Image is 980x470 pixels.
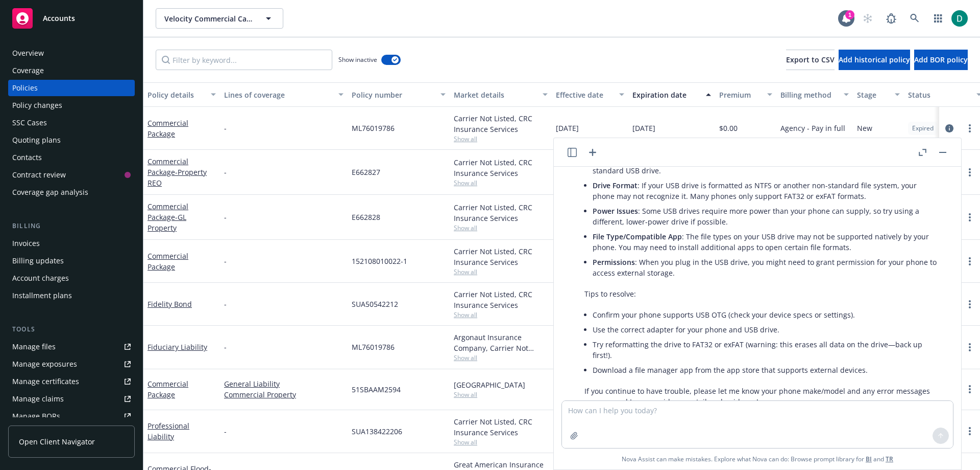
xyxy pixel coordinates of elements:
[148,167,207,188] span: - Property REO
[964,122,976,135] a: more
[454,246,548,267] div: Carrier Not Listed, CRC Insurance Services
[584,386,939,407] p: If you continue to have trouble, please let me know your phone make/model and any error messages ...
[12,391,64,407] div: Manage claims
[148,251,188,272] a: Commercial Package
[786,55,835,64] span: Export to CSV
[8,408,135,424] a: Manage BORs
[12,287,72,304] div: Installment plans
[593,232,682,241] span: File Type/Compatible App
[224,342,227,352] span: -
[8,4,135,33] a: Accounts
[148,379,188,399] a: Commercial Package
[776,82,853,107] button: Billing method
[914,55,968,64] span: Add BOR policy
[12,253,64,269] div: Billing updates
[908,89,970,100] div: Status
[886,455,893,463] a: TR
[352,123,395,133] span: ML76019786
[454,223,548,232] span: Show all
[224,123,227,133] span: -
[593,206,638,216] span: Power Issues
[454,135,548,143] span: Show all
[12,45,44,61] div: Overview
[224,426,227,437] span: -
[8,149,135,166] a: Contacts
[857,8,878,29] a: Start snowing
[715,82,776,107] button: Premium
[8,167,135,183] a: Contract review
[8,235,135,252] a: Invoices
[148,89,205,100] div: Policy details
[584,288,939,299] p: Tips to resolve:
[628,82,715,107] button: Expiration date
[454,202,548,223] div: Carrier Not Listed, CRC Insurance Services
[914,50,968,70] button: Add BOR policy
[593,204,939,229] li: : Some USB drives require more power than your phone can supply, so try using a different, lower-...
[148,299,192,309] a: Fidelity Bond
[224,89,332,100] div: Lines of coverage
[964,166,976,178] a: more
[8,97,135,114] a: Policy changes
[8,132,135,148] a: Quoting plans
[780,123,845,133] span: Agency - Pay in full
[912,124,934,133] span: Expired
[454,289,548,310] div: Carrier Not Listed, CRC Insurance Services
[454,267,548,276] span: Show all
[12,97,62,114] div: Policy changes
[224,299,227,309] span: -
[552,82,628,107] button: Effective date
[148,118,188,139] a: Commercial Package
[593,255,939,280] li: : When you plug in the USB drive, you might need to grant permission for your phone to access ext...
[224,378,344,389] a: General Liability
[866,455,872,463] a: BI
[857,123,872,133] span: New
[556,89,613,100] div: Effective date
[43,14,75,23] span: Accounts
[8,221,135,231] div: Billing
[8,45,135,61] a: Overview
[224,212,227,222] span: -
[632,123,655,133] span: [DATE]
[964,298,976,310] a: more
[964,341,976,353] a: more
[719,89,761,100] div: Premium
[454,353,548,362] span: Show all
[454,113,548,135] div: Carrier Not Listed, CRC Insurance Services
[593,229,939,255] li: : The file types on your USB drive may not be supported natively by your phone. You may need to i...
[454,178,548,187] span: Show all
[853,82,904,107] button: Stage
[8,253,135,269] a: Billing updates
[12,408,60,424] div: Manage BORs
[881,8,901,29] a: Report a Bug
[964,425,976,437] a: more
[352,384,401,395] span: 51SBAAM2594
[454,438,548,446] span: Show all
[148,202,188,233] a: Commercial Package
[928,8,948,29] a: Switch app
[12,149,42,166] div: Contacts
[352,212,380,222] span: E662828
[12,270,69,286] div: Account charges
[352,299,398,309] span: SUA50542212
[964,211,976,223] a: more
[12,339,56,355] div: Manage files
[8,324,135,334] div: Tools
[352,342,395,352] span: ML76019786
[8,62,135,79] a: Coverage
[450,82,552,107] button: Market details
[845,10,854,19] div: 1
[839,50,910,70] button: Add historical policy
[593,257,635,267] span: Permissions
[943,122,955,135] a: circleInformation
[454,390,548,399] span: Show all
[454,379,548,390] div: [GEOGRAPHIC_DATA]
[143,82,220,107] button: Policy details
[786,50,835,70] button: Export to CSV
[8,80,135,96] a: Policies
[12,184,88,200] div: Coverage gap analysis
[224,167,227,177] span: -
[632,89,700,100] div: Expiration date
[454,310,548,319] span: Show all
[593,322,939,337] li: Use the correct adapter for your phone and USB drive.
[148,342,207,352] a: Fiduciary Liability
